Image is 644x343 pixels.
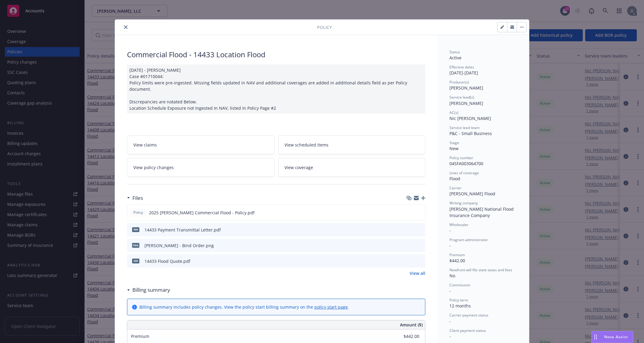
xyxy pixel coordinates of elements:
div: Files [127,194,143,202]
div: Drag to move [592,331,599,343]
button: download file [408,209,412,216]
span: - [449,228,451,233]
span: View policy changes [133,164,174,171]
div: Commercial Flood - 14433 Location Flood [127,49,425,60]
span: - [449,288,451,294]
h3: Billing summary [132,286,170,294]
span: Writing company [449,200,478,206]
a: View claims [127,135,274,154]
div: [DATE] - [PERSON_NAME] Case #01710044: Policy limits were pre-ingested. Missing fields updated in... [127,65,425,114]
input: 0.00 [384,332,423,341]
span: Flood [449,176,460,181]
span: Carrier [449,185,462,190]
a: View all [410,270,425,276]
span: Policy [132,210,144,215]
span: pdf [132,259,139,263]
span: Newfront will file state taxes and fees [449,267,512,272]
div: Billing summary includes policy changes. View the policy start billing summary on the . [139,304,349,310]
button: preview file [417,258,423,264]
span: Service lead team [449,125,480,130]
span: Amount ($) [400,322,423,328]
span: - [449,318,451,324]
button: preview file [417,242,423,249]
button: close [122,24,129,31]
span: View claims [133,142,157,148]
button: Nova Assist [592,331,633,343]
span: Lines of coverage [449,170,479,175]
h3: Files [132,194,143,202]
span: Wholesaler [449,222,468,227]
span: png [132,243,139,247]
span: Producer(s) [449,80,469,85]
span: Premium [131,333,149,339]
span: P&C - Small Business [449,131,492,136]
span: Active [449,55,462,61]
button: preview file [417,209,423,216]
div: 14433 Flood Quote.pdf [144,258,190,264]
button: preview file [417,227,423,233]
span: View coverage [284,164,313,171]
a: View coverage [278,158,426,177]
div: [PERSON_NAME] - Bind Order.png [144,242,214,249]
span: New [449,146,458,151]
button: download file [408,242,413,249]
span: Stage [449,140,459,145]
span: Nova Assist [604,334,628,339]
span: Policy term [449,297,468,303]
span: $442.00 [449,258,465,263]
span: Carrier payment status [449,313,488,318]
span: AC(s) [449,110,458,115]
span: No [449,273,455,278]
button: download file [408,227,413,233]
a: View scheduled items [278,135,426,154]
span: Status [449,49,460,55]
span: Client payment status [449,328,486,333]
span: Policy [317,24,332,30]
span: Service lead(s) [449,95,474,100]
span: [PERSON_NAME] National Flood Insurance Company [449,206,515,218]
span: - [449,243,451,248]
span: Program administrator [449,237,488,242]
a: View policy changes [127,158,274,177]
button: download file [408,258,413,264]
div: Billing summary [127,286,170,294]
a: policy start page [314,304,348,310]
span: 04SFA003064700 [449,161,483,166]
span: Effective dates [449,65,474,70]
div: 14433 Payment Transmittal Letter.pdf [144,227,221,233]
span: pdf [132,227,139,232]
span: Nic [PERSON_NAME] [449,115,491,121]
span: [PERSON_NAME] Flood [449,191,495,197]
span: 12 months [449,303,471,309]
span: [PERSON_NAME] [449,85,483,91]
span: Premium [449,252,465,257]
span: 2025 [PERSON_NAME] Commercial Flood - Policy.pdf [149,209,255,216]
span: Policy number [449,155,473,160]
div: [DATE] - [DATE] [449,65,517,76]
span: View scheduled items [284,142,328,148]
span: Commission [449,282,470,288]
span: [PERSON_NAME] [449,100,483,106]
span: - [449,333,451,339]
